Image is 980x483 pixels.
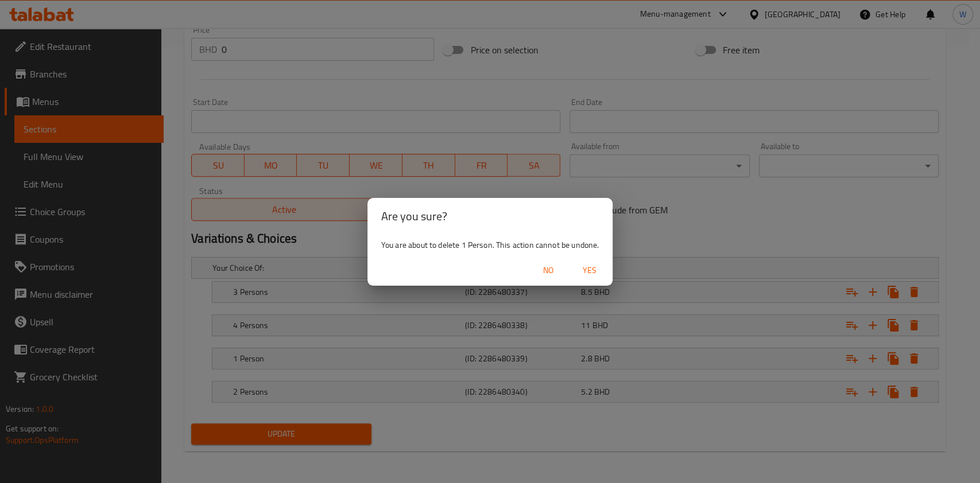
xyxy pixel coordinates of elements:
button: No [530,260,567,281]
span: Yes [576,263,603,278]
div: You are about to delete 1 Person. This action cannot be undone. [367,235,613,255]
button: Yes [571,260,608,281]
span: No [534,263,562,278]
h2: Are you sure? [381,207,599,225]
